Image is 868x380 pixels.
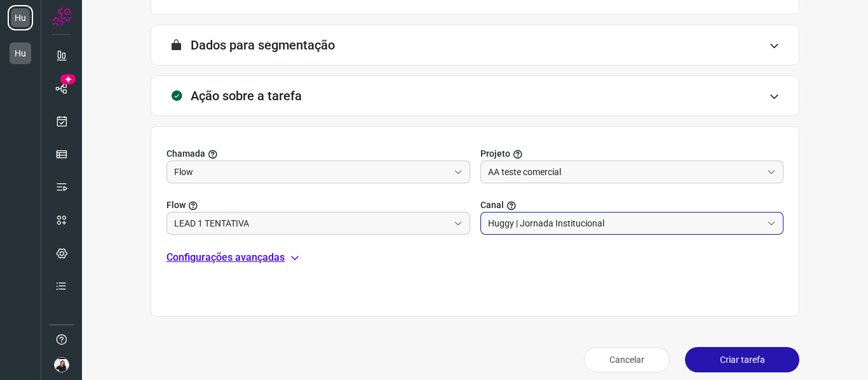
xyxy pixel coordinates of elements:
[166,250,285,265] p: Configurações avançadas
[8,5,33,30] li: Hu
[191,37,335,53] h3: Dados para segmentação
[488,213,763,234] input: Selecione um canal
[54,357,69,372] img: 662d8b14c1de322ee1c7fc7bf9a9ccae.jpeg
[174,161,449,183] input: Selecionar projeto
[52,8,71,27] img: Logo
[584,347,670,372] button: Cancelar
[166,147,205,161] span: Chamada
[174,213,449,234] input: Você precisa criar/selecionar um Projeto.
[488,161,763,183] input: Selecionar projeto
[480,147,510,161] span: Projeto
[480,199,504,212] span: Canal
[191,88,302,103] h3: Ação sobre a tarefa
[166,199,186,212] span: Flow
[685,347,799,372] button: Criar tarefa
[8,41,33,66] li: Hu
